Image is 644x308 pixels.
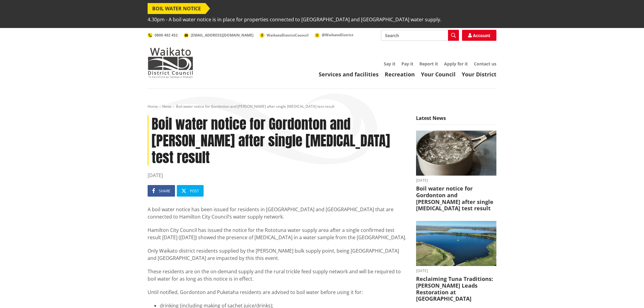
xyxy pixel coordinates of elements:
[416,131,496,176] img: boil water notice
[462,30,496,41] a: Account
[148,104,496,109] nav: breadcrumb
[148,185,175,197] a: Share
[416,221,496,266] img: Lake Waahi (Lake Puketirini in the foreground)
[184,33,254,38] a: [EMAIL_ADDRESS][DOMAIN_NAME]
[384,61,395,67] a: Say it
[148,226,407,241] p: Hamilton City Council has issued the notice for the Rototuna water supply area after a single con...
[319,71,379,78] a: Services and facilities
[444,61,468,67] a: Apply for it
[416,185,496,212] h3: Boil water notice for Gordonton and [PERSON_NAME] after single [MEDICAL_DATA] test result
[401,61,413,67] a: Pay it
[416,221,496,302] a: [DATE] Reclaiming Tuna Traditions: [PERSON_NAME] Leads Restoration at [GEOGRAPHIC_DATA]
[416,179,496,182] time: [DATE]
[148,206,407,220] p: A boil water notice has been issued for residents in [GEOGRAPHIC_DATA] and [GEOGRAPHIC_DATA] that...
[148,14,441,25] span: 4.30pm - A boil water notice is in place for properties connected to [GEOGRAPHIC_DATA] and [GEOGR...
[148,104,158,109] a: Home
[190,188,199,194] span: Post
[148,115,407,166] h1: Boil water notice for Gordonton and [PERSON_NAME] after single [MEDICAL_DATA] test result
[419,61,438,67] a: Report it
[148,289,407,296] p: Until notified, Gordonton and Puketaha residents are advised to boil water before using it for:
[148,33,178,38] a: 0800 492 452
[462,71,496,78] a: Your District
[155,33,178,38] span: 0800 492 452
[260,33,309,38] a: WaikatoDistrictCouncil
[381,30,459,41] input: Search input
[315,32,353,37] a: @WaikatoDistrict
[148,247,399,261] span: Only Waikato district residents supplied by the [PERSON_NAME] bulk supply point, being [GEOGRAPHI...
[385,71,415,78] a: Recreation
[162,104,172,109] a: News
[416,276,496,302] h3: Reclaiming Tuna Traditions: [PERSON_NAME] Leads Restoration at [GEOGRAPHIC_DATA]
[474,61,496,67] a: Contact us
[148,47,193,78] img: Waikato District Council - Te Kaunihera aa Takiwaa o Waikato
[159,188,170,194] span: Share
[148,172,407,179] time: [DATE]
[421,71,456,78] a: Your Council
[148,268,407,282] p: These residents are on the on-demand supply and the rural trickle feed supply network and will be...
[191,33,254,38] span: [EMAIL_ADDRESS][DOMAIN_NAME]
[416,131,496,212] a: boil water notice gordonton puketaha [DATE] Boil water notice for Gordonton and [PERSON_NAME] aft...
[416,269,496,273] time: [DATE]
[267,33,309,38] span: WaikatoDistrictCouncil
[148,3,205,14] span: BOIL WATER NOTICE
[416,115,496,124] h5: Latest News
[177,185,204,197] a: Post
[322,32,353,37] span: @WaikatoDistrict
[176,104,334,109] span: Boil water notice for Gordonton and [PERSON_NAME] after single [MEDICAL_DATA] test result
